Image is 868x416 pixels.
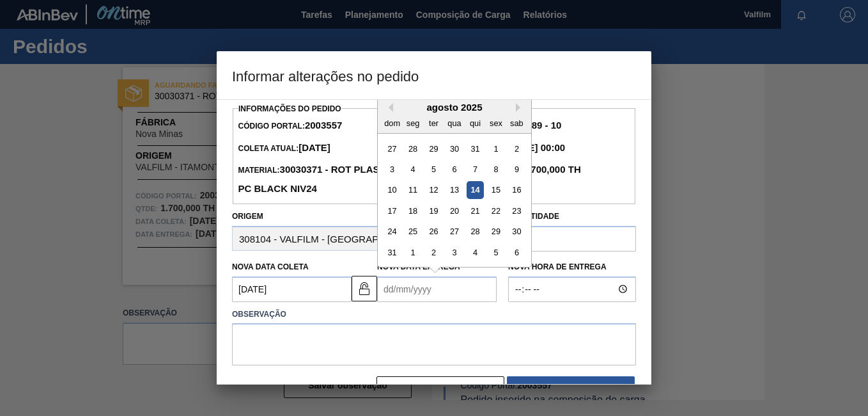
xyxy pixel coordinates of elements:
div: Choose segunda-feira, 18 de agosto de 2025 [405,202,422,220]
div: Choose domingo, 10 de agosto de 2025 [384,181,401,198]
div: Choose quarta-feira, 13 de agosto de 2025 [446,181,463,198]
span: Material: [238,166,427,194]
div: Choose quarta-feira, 27 de agosto de 2025 [446,223,463,240]
div: Choose domingo, 27 de julho de 2025 [384,140,401,157]
div: ter [425,114,442,131]
div: Choose quinta-feira, 7 de agosto de 2025 [467,161,484,178]
label: Nova Hora de Entrega [508,258,636,276]
input: dd/mm/yyyy [232,276,352,302]
div: Choose sexta-feira, 29 de agosto de 2025 [487,223,504,240]
label: Quantidade [508,212,559,221]
label: Nova Data Coleta [232,262,309,271]
div: Choose segunda-feira, 11 de agosto de 2025 [405,181,422,198]
button: Fechar [376,376,504,402]
div: Choose sexta-feira, 22 de agosto de 2025 [487,202,504,220]
div: Choose quarta-feira, 3 de setembro de 2025 [446,244,463,261]
div: Choose quarta-feira, 6 de agosto de 2025 [446,161,463,178]
span: Código Portal: [238,122,342,131]
div: qua [446,114,463,131]
div: seg [405,114,422,131]
div: Choose quarta-feira, 30 de julho de 2025 [446,140,463,157]
button: Salvar [507,376,635,402]
input: dd/mm/yyyy [377,276,497,302]
div: Choose sábado, 2 de agosto de 2025 [508,140,525,157]
div: Choose domingo, 17 de agosto de 2025 [384,202,401,220]
div: Choose segunda-feira, 4 de agosto de 2025 [405,161,422,178]
div: Choose sábado, 9 de agosto de 2025 [508,161,525,178]
div: Choose segunda-feira, 25 de agosto de 2025 [405,223,422,240]
div: Choose quinta-feira, 21 de agosto de 2025 [467,202,484,220]
div: Choose sexta-feira, 1 de agosto de 2025 [487,140,504,157]
div: Choose sábado, 16 de agosto de 2025 [508,181,525,198]
strong: [DATE] [298,142,330,153]
div: Choose segunda-feira, 28 de julho de 2025 [405,140,422,157]
label: Observação [232,305,636,324]
label: Origem [232,212,263,221]
div: Choose quinta-feira, 28 de agosto de 2025 [467,223,484,240]
strong: [DATE] 00:00 [506,142,565,153]
div: Choose segunda-feira, 1 de setembro de 2025 [405,244,422,261]
strong: 30030371 - ROT PLAST 200ML H PC BLACK NIV24 [238,164,427,194]
button: Previous Month [384,103,393,112]
div: Choose quinta-feira, 31 de julho de 2025 [467,140,484,157]
div: agosto 2025 [378,102,531,113]
button: unlocked [352,276,377,301]
label: Informações do Pedido [238,104,341,113]
div: Choose sexta-feira, 15 de agosto de 2025 [487,181,504,198]
img: unlocked [357,281,372,296]
div: Choose terça-feira, 12 de agosto de 2025 [425,181,442,198]
div: Choose domingo, 24 de agosto de 2025 [384,223,401,240]
div: Choose terça-feira, 5 de agosto de 2025 [425,161,442,178]
div: Choose sexta-feira, 5 de setembro de 2025 [487,244,504,261]
div: Choose sexta-feira, 8 de agosto de 2025 [487,161,504,178]
strong: 1.700,000 TH [520,164,581,175]
div: qui [467,114,484,131]
div: Choose quinta-feira, 4 de setembro de 2025 [467,244,484,261]
div: Choose terça-feira, 26 de agosto de 2025 [425,223,442,240]
div: dom [384,114,401,131]
div: sex [487,114,504,131]
button: Next Month [516,103,525,112]
label: Nova Data Entrega [377,262,460,271]
div: Choose sábado, 6 de setembro de 2025 [508,244,525,261]
h3: Informar alterações no pedido [217,51,651,100]
div: Choose terça-feira, 29 de julho de 2025 [425,140,442,157]
strong: 2003557 [305,120,342,131]
div: Choose sábado, 23 de agosto de 2025 [508,202,525,220]
div: Choose terça-feira, 2 de setembro de 2025 [425,244,442,261]
div: Choose terça-feira, 19 de agosto de 2025 [425,202,442,220]
span: Coleta Atual: [238,144,330,153]
div: Choose domingo, 3 de agosto de 2025 [384,161,401,178]
div: Choose quarta-feira, 20 de agosto de 2025 [446,202,463,220]
div: Choose domingo, 31 de agosto de 2025 [384,244,401,261]
div: sab [508,114,525,131]
div: Choose sábado, 30 de agosto de 2025 [508,223,525,240]
div: month 2025-08 [382,138,527,262]
div: Choose quinta-feira, 14 de agosto de 2025 [467,181,484,198]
